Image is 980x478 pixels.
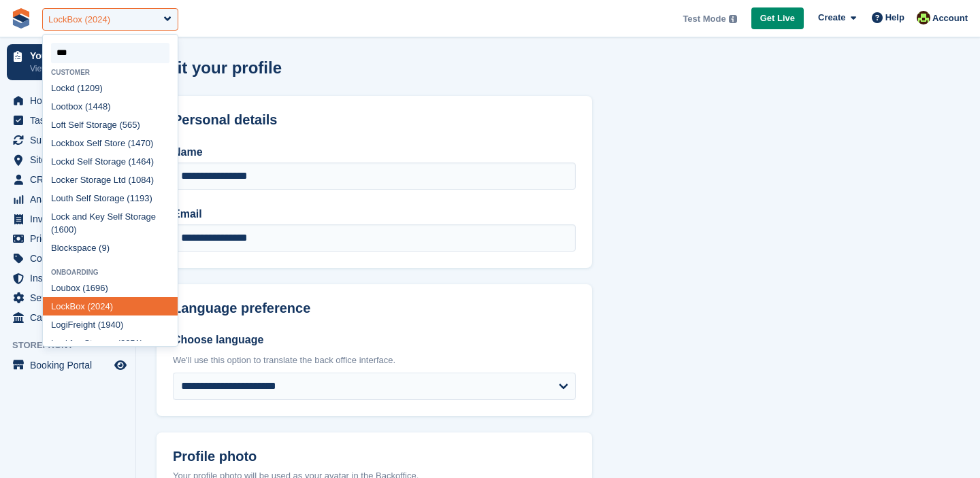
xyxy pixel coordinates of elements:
a: menu [7,111,129,130]
a: menu [7,150,129,169]
span: Subscriptions [30,131,112,150]
a: menu [7,288,129,307]
div: B ckspace (9) [43,239,178,258]
span: Booking Portal [30,356,112,375]
span: Lo [51,138,61,148]
span: Storefront [12,339,135,352]
div: cker Storage Ltd (1084) [43,171,178,189]
span: Settings [30,288,112,307]
span: Help [885,11,904,24]
a: menu [7,91,129,110]
span: Invoices [30,209,112,228]
span: Analytics [30,190,112,209]
span: lo [57,243,64,253]
a: menu [7,209,129,228]
div: LockBox (2024) [48,13,110,27]
a: menu [7,170,129,189]
label: Name [173,144,576,160]
span: Lo [51,283,61,293]
span: Lo [51,83,61,93]
div: ft Self Storage (565) [43,116,178,134]
span: Lo [51,120,61,130]
span: Lo [51,301,61,311]
a: Get Live [751,7,804,30]
h2: Language preference [173,301,576,316]
label: Choose language [173,332,576,348]
span: Sites [30,150,112,169]
span: Account [932,12,968,25]
label: Profile photo [173,449,576,464]
span: CRM [30,170,112,189]
span: Create [818,11,845,24]
a: menu [7,308,129,327]
span: Lo [51,193,61,203]
div: uth Self Storage (1193) [43,189,178,207]
span: Lo [51,211,61,222]
span: Capital [30,308,112,327]
div: otbox (1448) [43,97,178,116]
div: ckbox Self Store (1470) [43,134,178,152]
span: Lo [51,175,61,185]
span: Insurance [30,269,112,288]
img: stora-icon-8386f47178a22dfd0bd8f6a31ec36ba5ce8667c1dd55bd0f319d3a0aa187defe.svg [11,8,31,29]
div: ckfox Storage (2251) [43,334,178,352]
span: Tasks [30,111,112,130]
a: menu [7,131,129,150]
span: Test Mode [683,12,725,26]
label: Email [173,206,576,222]
span: Get Live [760,12,795,25]
span: Lo [51,101,61,112]
span: Home [30,91,112,110]
div: ckd (1209) [43,79,178,97]
span: Pricing [30,229,112,248]
img: icon-info-grey-7440780725fd019a000dd9b08b2336e03edf1995a4989e88bcd33f0948082b44.svg [729,15,737,23]
p: View next steps [30,63,111,75]
a: menu [7,229,129,248]
span: Coupons [30,249,112,268]
div: Onboarding [43,269,178,276]
div: We'll use this option to translate the back office interface. [173,354,576,367]
div: giFreight (1940) [43,315,178,334]
span: Lo [51,156,61,167]
div: ck and Key Self Storage (1600) [43,207,178,239]
span: Lo [51,338,61,348]
a: menu [7,269,129,288]
p: Your onboarding [30,51,111,61]
a: menu [7,190,129,209]
a: menu [7,249,129,268]
a: Preview store [112,357,129,373]
a: Your onboarding View next steps [7,44,129,80]
div: ckBox (2024) [43,297,178,315]
a: menu [7,356,129,375]
div: Customer [43,69,178,76]
span: Lo [51,320,61,330]
h1: Edit your profile [157,58,282,77]
div: ckd Self Storage (1464) [43,152,178,171]
h2: Personal details [173,112,576,128]
div: ubox (1696) [43,279,178,297]
img: Catherine Coffey [917,11,930,24]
